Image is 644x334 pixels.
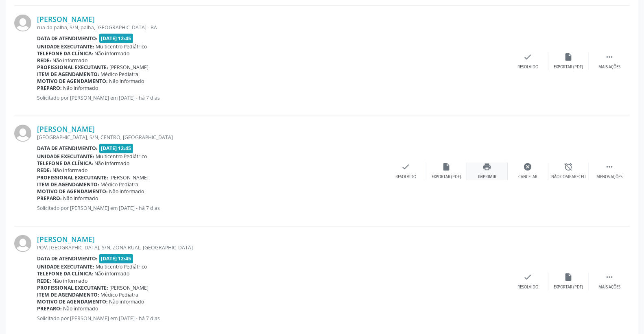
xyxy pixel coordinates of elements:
img: img [14,235,31,252]
b: Item de agendamento: [37,292,99,299]
span: Médico Pediatra [101,292,139,299]
i: check [524,273,533,282]
div: POV. [GEOGRAPHIC_DATA], S/N, ZONA RUAL, [GEOGRAPHIC_DATA] [37,244,508,251]
i: check [524,52,533,61]
b: Motivo de agendamento: [37,299,108,306]
i:  [605,163,614,172]
b: Telefone da clínica: [37,160,93,167]
i: insert_drive_file [442,163,451,172]
span: Não informado [53,57,88,64]
i: check [402,163,410,172]
span: Médico Pediatra [101,181,139,188]
span: Não informado [95,160,130,167]
i:  [605,52,614,61]
div: Não compareceu [551,175,586,180]
b: Data de atendimento: [37,35,98,42]
span: Multicentro Pediátrico [96,264,147,271]
b: Preparo: [37,306,62,312]
a: [PERSON_NAME] [37,125,95,134]
span: Não informado [53,167,88,174]
div: Menos ações [596,175,622,180]
b: Profissional executante: [37,64,108,71]
b: Data de atendimento: [37,145,98,152]
p: Solicitado por [PERSON_NAME] em [DATE] - há 7 dias [37,315,508,322]
span: [PERSON_NAME] [110,285,149,292]
b: Unidade executante: [37,264,94,271]
span: [DATE] 12:45 [99,144,133,153]
span: Não informado [53,278,88,285]
img: img [14,125,31,142]
span: Não informado [63,306,98,312]
div: Imprimir [478,175,496,180]
b: Rede: [37,57,51,64]
div: Cancelar [518,175,537,180]
b: Motivo de agendamento: [37,78,108,85]
span: [PERSON_NAME] [110,175,149,181]
div: Mais ações [598,64,620,70]
b: Motivo de agendamento: [37,188,108,195]
p: Solicitado por [PERSON_NAME] em [DATE] - há 7 dias [37,95,508,102]
span: Não informado [109,299,144,306]
i: insert_drive_file [564,52,573,61]
span: Multicentro Pediátrico [96,153,147,160]
div: Resolvido [395,175,416,180]
span: [DATE] 12:45 [99,254,133,264]
div: Mais ações [598,285,620,290]
span: Não informado [95,271,130,277]
b: Preparo: [37,85,62,92]
div: [GEOGRAPHIC_DATA], S/N, CENTRO, [GEOGRAPHIC_DATA] [37,134,386,141]
span: Médico Pediatra [101,71,139,78]
b: Preparo: [37,195,62,202]
b: Profissional executante: [37,285,108,292]
img: img [14,15,31,32]
i: alarm_off [564,163,573,172]
span: Não informado [63,85,98,92]
i:  [605,273,614,282]
b: Rede: [37,278,51,285]
b: Rede: [37,167,51,174]
div: Resolvido [517,285,538,290]
b: Item de agendamento: [37,181,99,188]
div: rua da palha, S/N, palha, [GEOGRAPHIC_DATA] - BA [37,24,508,31]
a: [PERSON_NAME] [37,15,95,24]
b: Unidade executante: [37,43,94,50]
span: Não informado [95,50,130,57]
span: Multicentro Pediátrico [96,43,147,50]
b: Profissional executante: [37,175,108,181]
i: cancel [524,163,533,172]
i: print [483,163,492,172]
a: [PERSON_NAME] [37,235,95,244]
b: Data de atendimento: [37,255,98,262]
div: Exportar (PDF) [432,175,461,180]
span: Não informado [109,78,144,85]
i: insert_drive_file [564,273,573,282]
span: [DATE] 12:45 [99,34,133,43]
span: Não informado [109,188,144,195]
span: [PERSON_NAME] [110,64,149,71]
b: Telefone da clínica: [37,50,93,57]
b: Unidade executante: [37,153,94,160]
div: Exportar (PDF) [554,285,583,290]
b: Telefone da clínica: [37,271,93,277]
div: Resolvido [517,64,538,70]
b: Item de agendamento: [37,71,99,78]
div: Exportar (PDF) [554,64,583,70]
p: Solicitado por [PERSON_NAME] em [DATE] - há 7 dias [37,205,386,212]
span: Não informado [63,195,98,202]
